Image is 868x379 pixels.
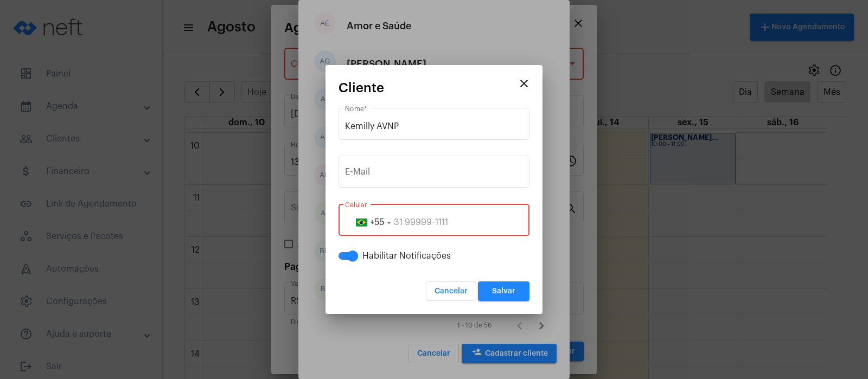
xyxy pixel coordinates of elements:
input: 31 99999-1111 [345,217,523,227]
span: Cliente [339,81,384,95]
button: Salvar [478,281,529,301]
span: Cancelar [435,287,468,295]
input: E-Mail [345,169,523,179]
button: +55 [345,209,394,236]
button: Cancelar [426,281,476,301]
input: Digite o nome [345,121,523,131]
span: Salvar [492,287,515,295]
mat-icon: close [518,77,531,90]
span: +55 [370,218,384,227]
span: Habilitar Notificações [362,249,451,262]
